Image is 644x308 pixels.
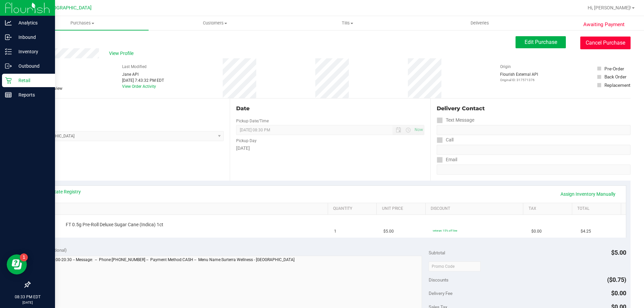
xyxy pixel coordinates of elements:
[580,37,631,49] button: Cancel Purchase
[437,145,631,155] input: Format: (999) 999-9999
[433,229,457,232] span: veteran: 15% off line
[281,20,413,26] span: Tills
[236,118,269,124] label: Pickup Date/Time
[3,300,52,305] p: [DATE]
[12,48,52,56] p: Inventory
[383,228,394,235] span: $5.00
[583,21,625,28] span: Awaiting Payment
[41,188,81,195] a: View State Registry
[333,206,374,211] a: Quantity
[604,73,627,80] div: Back Order
[12,62,52,70] p: Outbound
[604,65,624,72] div: Pre-Order
[236,138,257,144] label: Pickup Day
[581,228,591,235] span: $4.25
[437,155,457,165] label: Email
[414,16,546,30] a: Deliveries
[16,20,149,26] span: Purchases
[5,48,12,55] inline-svg: Inventory
[149,20,281,26] span: Customers
[382,206,423,211] a: Unit Price
[5,77,12,84] inline-svg: Retail
[236,105,424,113] div: Date
[12,91,52,99] p: Reports
[588,5,631,10] span: Hi, [PERSON_NAME]!
[5,34,12,41] inline-svg: Inbound
[516,36,566,48] button: Edit Purchase
[604,82,630,88] div: Replacement
[281,16,414,30] a: Tills
[12,33,52,41] p: Inbound
[500,64,511,70] label: Origin
[7,254,27,274] iframe: Resource center
[429,250,445,255] span: Subtotal
[437,125,631,135] input: Format: (999) 999-9999
[525,39,557,45] span: Edit Purchase
[462,20,498,26] span: Deliveries
[431,206,521,211] a: Discount
[236,145,424,152] div: [DATE]
[334,228,336,235] span: 1
[437,105,631,113] div: Delivery Contact
[16,16,149,30] a: Purchases
[20,253,28,261] iframe: Resource center unread badge
[5,91,12,98] inline-svg: Reports
[611,249,626,256] span: $5.00
[5,19,12,26] inline-svg: Analytics
[5,63,12,69] inline-svg: Outbound
[122,71,164,77] div: Jane API
[556,188,620,200] a: Assign Inventory Manually
[429,261,481,271] input: Promo Code
[122,84,156,89] a: View Order Activity
[500,77,538,82] p: Original ID: 317571376
[122,64,147,70] label: Last Modified
[46,5,92,11] span: [GEOGRAPHIC_DATA]
[12,76,52,84] p: Retail
[500,71,538,82] div: Flourish External API
[607,276,626,283] span: ($0.75)
[149,16,281,30] a: Customers
[40,206,325,211] a: SKU
[66,222,163,228] span: FT 0.5g Pre-Roll Deluxe Sugar Cane (Indica) 1ct
[3,294,52,300] p: 08:33 PM EDT
[577,206,618,211] a: Total
[429,291,452,296] span: Delivery Fee
[122,77,164,83] div: [DATE] 7:43:32 PM EDT
[531,228,542,235] span: $0.00
[437,115,474,125] label: Text Message
[12,19,52,27] p: Analytics
[109,50,136,57] span: View Profile
[529,206,570,211] a: Tax
[437,135,453,145] label: Call
[429,274,448,286] span: Discounts
[30,105,224,113] div: Location
[611,290,626,297] span: $0.00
